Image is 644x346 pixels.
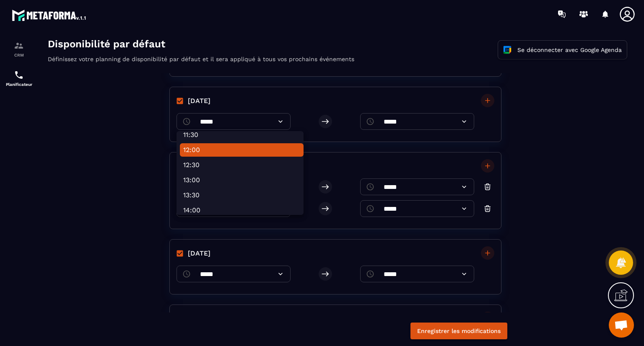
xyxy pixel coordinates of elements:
li: 13:00 [140,137,264,150]
li: 13:30 [140,152,264,165]
a: schedulerschedulerPlanificateur [2,64,36,93]
li: 12:00 [140,107,264,120]
a: Ouvrir le chat [609,312,634,338]
img: scheduler [14,70,24,80]
li: 11:30 [140,92,264,105]
p: CRM [2,53,36,57]
p: Planificateur [2,82,36,87]
a: formationformationCRM [2,34,36,64]
li: 14:00 [140,167,264,181]
li: 12:30 [140,122,264,135]
img: formation [14,41,24,51]
img: logo [12,8,87,23]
